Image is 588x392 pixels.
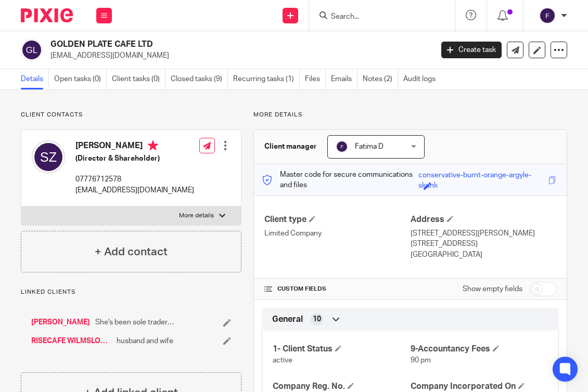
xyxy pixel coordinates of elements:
span: 90 pm [411,357,431,364]
p: [EMAIL_ADDRESS][DOMAIN_NAME] [75,185,194,195]
a: Notes (2) [363,69,398,89]
p: 07776712578 [75,174,194,185]
img: svg%3E [21,39,43,61]
input: Search [330,12,424,22]
p: More details [179,212,214,220]
label: Show empty fields [463,284,522,294]
p: [STREET_ADDRESS] [411,239,556,249]
a: Client tasks (0) [112,69,165,89]
h4: 1- Client Status [273,344,410,355]
span: General [272,314,303,325]
a: RISECAFE WILMSLOW LTD [31,336,111,346]
a: Details [21,69,49,89]
img: Pixie [21,8,73,22]
a: [PERSON_NAME] [31,317,90,328]
a: Recurring tasks (1) [233,69,300,89]
h4: + Add contact [95,244,168,260]
p: Client contacts [21,111,241,119]
h4: CUSTOM FIELDS [264,285,410,293]
h2: GOLDEN PLATE CAFE LTD [50,39,351,50]
h4: Company Incorporated On [411,381,548,392]
h5: (Director & Shareholder) [75,153,194,164]
p: [GEOGRAPHIC_DATA] [411,250,556,260]
p: Limited Company [264,228,410,239]
p: [STREET_ADDRESS][PERSON_NAME] [411,228,556,239]
p: Linked clients [21,288,241,296]
a: Closed tasks (9) [171,69,228,89]
span: active [273,357,292,364]
i: Primary [148,140,158,151]
h4: [PERSON_NAME] [75,140,194,153]
span: 10 [313,314,321,324]
a: Create task [441,42,502,58]
h4: Address [411,214,556,225]
img: svg%3E [32,140,65,174]
h4: Client type [264,214,410,225]
a: Open tasks (0) [54,69,107,89]
p: [EMAIL_ADDRESS][DOMAIN_NAME] [50,50,426,61]
h4: Company Reg. No. [273,381,410,392]
h3: Client manager [264,141,317,152]
h4: 9-Accountancy Fees [411,344,548,355]
a: Files [305,69,326,89]
a: Audit logs [403,69,441,89]
span: husband and wife [117,336,173,346]
img: svg%3E [336,140,348,153]
a: Emails [331,69,357,89]
span: She's been sole trader before [95,317,175,328]
p: More details [253,111,567,119]
span: Fatima D [355,143,384,150]
img: svg%3E [539,7,556,24]
p: Master code for secure communications and files [262,169,418,191]
div: conservative-burnt-orange-argyle-skunk [418,170,546,182]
